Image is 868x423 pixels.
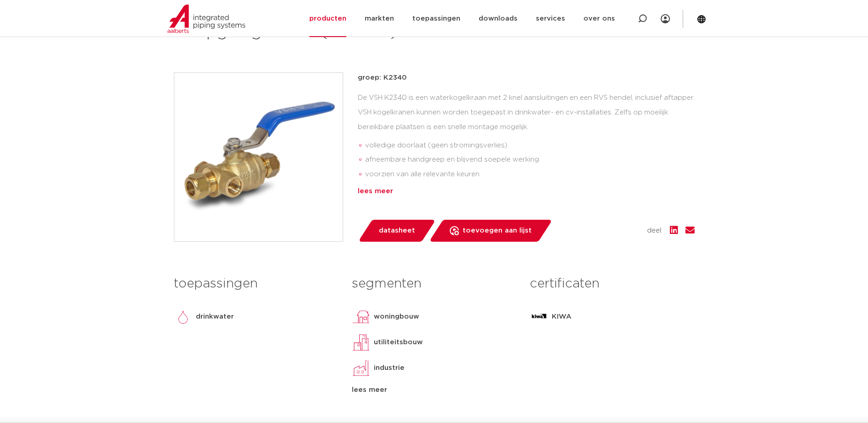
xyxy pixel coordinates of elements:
[379,223,415,238] span: datasheet
[365,138,695,153] li: volledige doorlaat (geen stromingsverlies)
[358,186,695,197] div: lees meer
[358,72,695,83] p: groep: K2340
[365,152,695,167] li: afneembare handgreep en blijvend soepele werking
[374,363,404,374] p: industrie
[365,167,695,182] li: voorzien van alle relevante keuren
[358,91,695,182] div: De VSH K2340 is een waterkogelkraan met 2 knel aansluitingen en een RVS hendel, inclusief aftappe...
[352,275,516,293] h3: segmenten
[374,311,419,322] p: woningbouw
[196,311,234,322] p: drinkwater
[530,308,548,326] img: KIWA
[374,337,423,348] p: utiliteitsbouw
[365,182,695,196] li: RVS hendel
[530,275,694,293] h3: certificaten
[358,220,436,242] a: datasheet
[463,223,532,238] span: toevoegen aan lijst
[174,275,338,293] h3: toepassingen
[352,385,516,396] div: lees meer
[552,311,571,322] p: KIWA
[174,73,343,241] img: Product Image for VSH Super waterkogelkraan met aftapgelegenheid (2 x knel)
[352,308,370,326] img: woningbouw
[647,225,663,236] span: deel:
[352,333,370,352] img: utiliteitsbouw
[352,359,370,377] img: industrie
[174,308,192,326] img: drinkwater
